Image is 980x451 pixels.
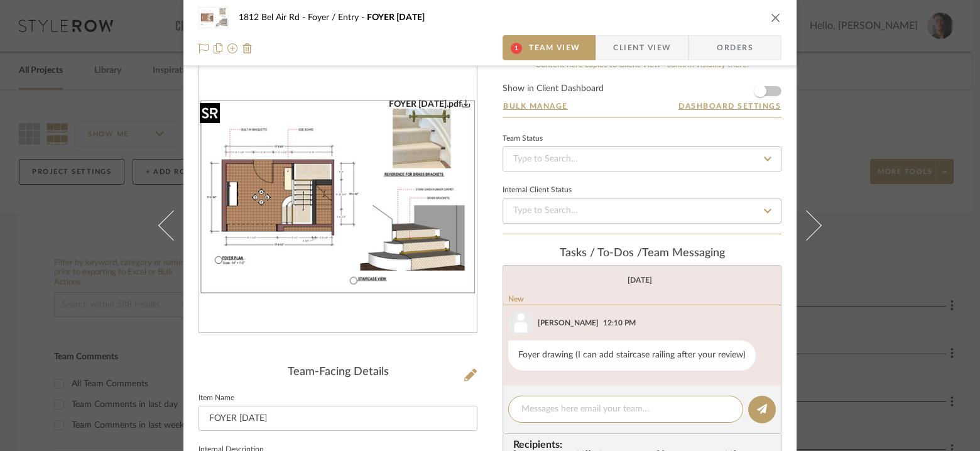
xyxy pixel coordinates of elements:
[503,136,543,142] div: Team Status
[242,43,253,53] img: Remove from project
[613,35,671,60] span: Client View
[503,101,569,112] button: Bulk Manage
[538,317,599,329] div: [PERSON_NAME]
[770,12,781,23] button: close
[503,146,781,171] input: Type to Search…
[503,187,572,193] div: Internal Client Status
[703,35,767,60] span: Orders
[628,276,652,285] div: [DATE]
[503,247,781,261] div: team Messaging
[678,101,781,112] button: Dashboard Settings
[508,340,756,371] div: Foyer drawing (I can add staircase railing after your review)
[503,198,781,224] input: Type to Search…
[529,35,580,60] span: Team View
[603,317,636,329] div: 12:10 PM
[199,99,477,295] div: 0
[199,99,477,295] img: 2a7978da-32b4-40bd-850b-23bd9dbd98f8_436x436.jpg
[560,247,642,259] span: Tasks / To-Dos /
[511,43,522,54] span: 1
[199,5,229,30] img: 2a7978da-32b4-40bd-850b-23bd9dbd98f8_48x40.jpg
[199,366,477,379] div: Team-Facing Details
[503,295,781,305] div: New
[199,406,477,431] input: Enter Item Name
[513,439,776,450] span: Recipients:
[199,395,234,401] label: Item Name
[239,13,308,22] span: 1812 Bel Air Rd
[508,310,533,335] img: user_avatar.png
[308,13,367,22] span: Foyer / Entry
[389,99,471,110] div: FOYER [DATE].pdf
[367,13,425,22] span: FOYER [DATE]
